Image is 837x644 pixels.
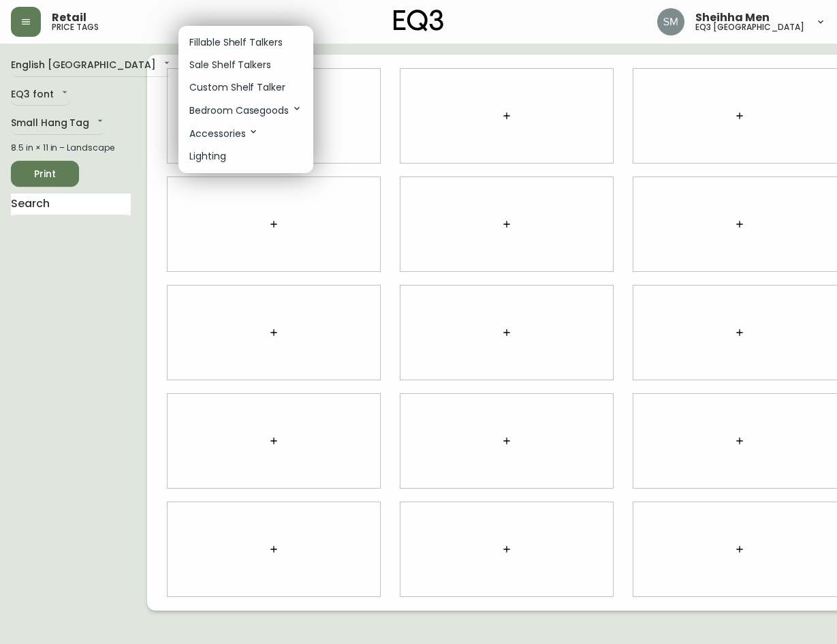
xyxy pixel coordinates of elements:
p: Accessories [189,126,259,141]
p: Bedroom Casegoods [189,103,302,118]
p: Custom Shelf Talker [189,80,285,95]
p: Lighting [189,149,226,164]
p: Sale Shelf Talkers [189,58,271,72]
p: Fillable Shelf Talkers [189,35,283,50]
